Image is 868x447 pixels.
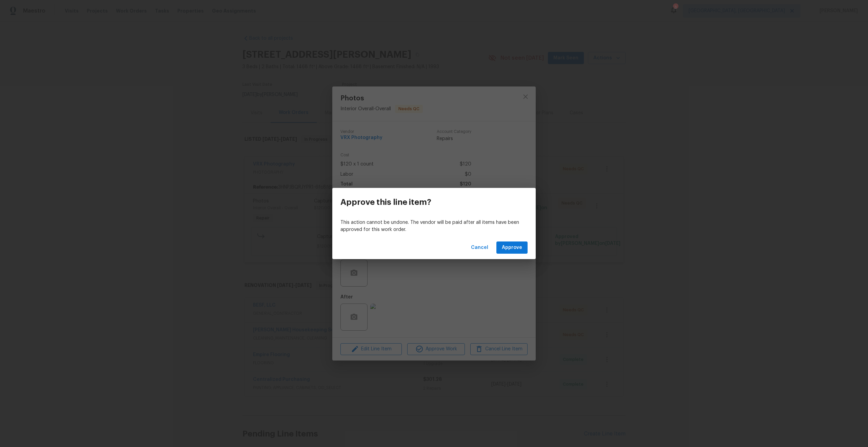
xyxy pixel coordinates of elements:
[468,241,491,254] button: Cancel
[502,244,522,252] span: Approve
[340,197,431,207] h3: Approve this line item?
[340,219,528,233] p: This action cannot be undone. The vendor will be paid after all items have been approved for this...
[496,241,528,254] button: Approve
[471,244,488,252] span: Cancel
